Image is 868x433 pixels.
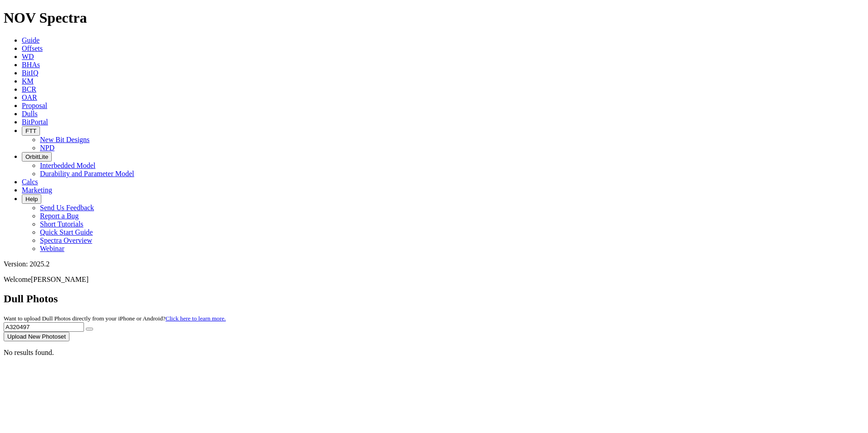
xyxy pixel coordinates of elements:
[31,276,89,283] span: [PERSON_NAME]
[22,36,39,44] a: Guide
[25,196,38,202] span: Help
[22,126,40,136] button: FTT
[40,220,84,228] a: Short Tutorials
[4,332,69,341] button: Upload New Photoset
[22,77,34,85] a: KM
[22,69,38,77] a: BitIQ
[40,136,89,143] a: New Bit Designs
[40,228,93,236] a: Quick Start Guide
[40,204,94,212] a: Send Us Feedback
[22,194,41,204] button: Help
[22,152,52,162] button: OrbitLite
[22,102,47,109] a: Proposal
[22,61,40,69] a: BHAs
[25,153,48,160] span: OrbitLite
[40,236,92,244] a: Spectra Overview
[22,53,34,60] a: WD
[4,260,864,268] div: Version: 2025.2
[22,93,37,101] a: OAR
[4,315,226,322] small: Want to upload Dull Photos directly from your iPhone or Android?
[22,85,36,93] a: BCR
[4,276,864,284] p: Welcome
[4,349,864,357] p: No results found.
[22,178,38,186] a: Calcs
[40,170,134,177] a: Durability and Parameter Model
[4,293,864,305] h2: Dull Photos
[22,110,38,118] a: Dulls
[4,10,864,26] h1: NOV Spectra
[40,162,95,169] a: Interbedded Model
[40,212,79,220] a: Report a Bug
[40,245,64,252] a: Webinar
[22,118,48,126] a: BitPortal
[166,315,226,322] a: Click here to learn more.
[25,128,36,134] span: FTT
[40,144,54,152] a: NPD
[22,186,52,194] a: Marketing
[22,44,43,52] a: Offsets
[4,322,84,332] input: Search Serial Number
